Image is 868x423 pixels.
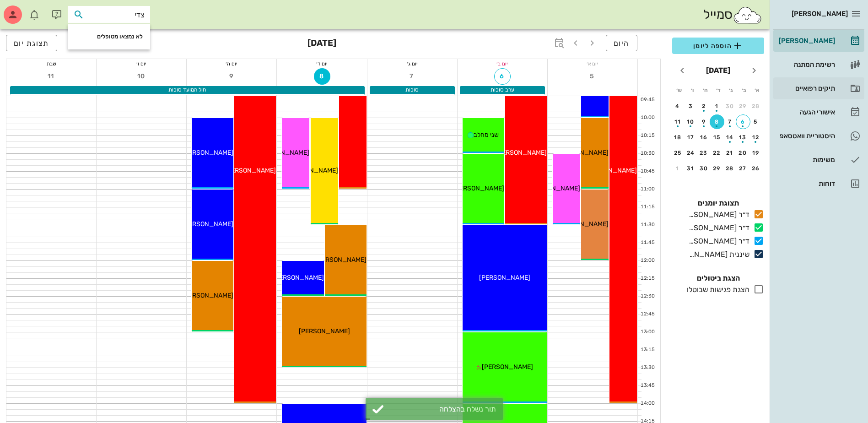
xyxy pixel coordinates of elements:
[749,103,763,109] div: 28
[710,146,724,160] button: 22
[388,405,496,413] div: תור נשלח בהצלחה
[638,310,657,318] div: 12:45
[722,119,737,125] div: 7
[586,167,637,174] span: [PERSON_NAME]
[670,114,685,129] button: 11
[670,146,685,160] button: 25
[494,68,511,85] button: 6
[722,165,737,172] div: 28
[722,114,737,129] button: 7
[792,10,848,18] span: [PERSON_NAME]
[182,220,233,228] span: [PERSON_NAME]
[182,292,233,299] span: [PERSON_NAME]
[638,293,657,300] div: 12:30
[6,59,96,68] div: שבת
[696,99,711,114] button: 2
[749,165,763,172] div: 26
[187,59,276,68] div: יום ה׳
[529,184,580,192] span: [PERSON_NAME]
[404,68,421,85] button: 7
[710,161,724,176] button: 29
[672,273,764,284] h4: הצגת ביטולים
[670,103,685,109] div: 4
[584,68,601,85] button: 5
[749,134,763,141] div: 12
[458,59,547,68] div: יום ב׳
[777,108,835,116] div: אישורי הגעה
[404,72,421,80] span: 7
[638,382,657,390] div: 13:45
[638,400,657,407] div: 14:00
[703,5,762,25] div: סמייל
[638,221,657,229] div: 11:30
[773,149,864,171] a: משימות
[777,37,835,44] div: [PERSON_NAME]
[299,327,350,335] span: [PERSON_NAME]
[696,161,711,176] button: 30
[777,156,835,163] div: משימות
[43,72,59,80] span: 11
[749,114,763,129] button: 5
[683,284,749,295] div: הצגת פגישות שבוטלו
[736,130,750,145] button: 13
[746,62,762,79] button: חודש שעבר
[736,119,750,125] div: 6
[749,130,763,145] button: 12
[638,364,657,372] div: 13:30
[27,7,32,13] span: תג
[670,134,685,141] div: 18
[702,61,734,80] button: [DATE]
[223,68,240,85] button: 9
[696,130,711,145] button: 16
[685,222,749,233] div: ד״ר [PERSON_NAME]
[367,59,457,68] div: יום ג׳
[710,150,724,156] div: 22
[684,99,698,114] button: 3
[749,161,763,176] button: 26
[749,119,763,125] div: 5
[638,150,657,157] div: 10:30
[736,161,750,176] button: 27
[733,6,762,24] img: SmileCloud logo
[725,82,737,98] th: ג׳
[225,167,276,174] span: [PERSON_NAME]
[685,236,749,247] div: ד״ר [PERSON_NAME]
[699,82,711,98] th: ה׳
[474,131,499,139] span: שני מחלב
[133,72,150,80] span: 10
[696,114,711,129] button: 9
[638,114,657,122] div: 10:00
[722,150,737,156] div: 21
[722,99,737,114] button: 30
[133,68,150,85] button: 10
[670,99,685,114] button: 4
[696,134,711,141] div: 16
[672,38,764,54] button: הוספה ליומן
[773,54,864,76] a: רשימת המתנה
[749,146,763,160] button: 19
[684,119,698,125] div: 10
[710,134,724,141] div: 15
[751,82,763,98] th: א׳
[710,165,724,172] div: 29
[777,180,835,187] div: דוחות
[722,146,737,160] button: 21
[638,185,657,193] div: 11:00
[314,68,330,85] button: 8
[696,150,711,156] div: 23
[696,146,711,160] button: 23
[710,114,724,129] button: 8
[736,114,750,129] button: 6
[773,77,864,99] a: תיקים רפואיים
[672,198,764,209] h4: תצוגת יומנים
[696,165,711,172] div: 30
[710,119,724,125] div: 8
[679,40,757,51] span: הוספה ליומן
[584,72,601,80] span: 5
[736,103,750,109] div: 29
[614,39,630,48] span: היום
[684,146,698,160] button: 24
[773,173,864,195] a: דוחות
[168,87,206,93] span: חול המועד סוכות
[722,130,737,145] button: 14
